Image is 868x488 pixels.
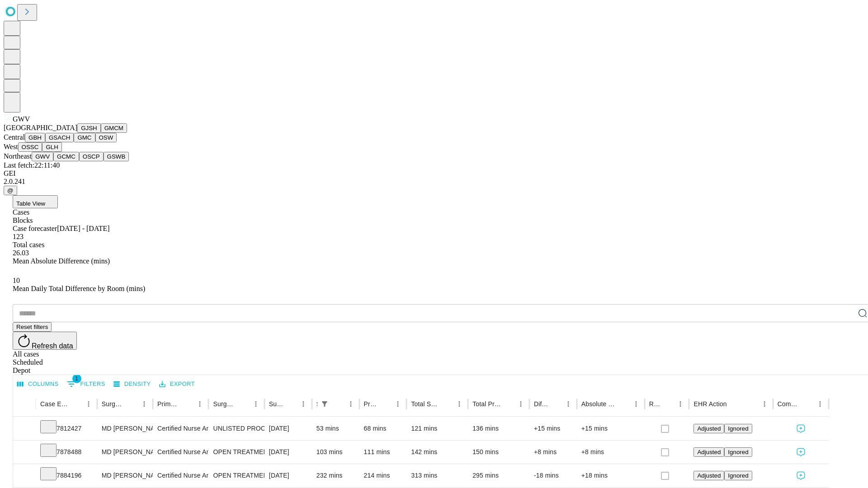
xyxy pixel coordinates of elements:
[40,417,93,440] div: 7812427
[581,400,616,408] div: Absolute Difference
[318,398,331,410] button: Show filters
[13,115,30,123] span: GWV
[13,241,44,249] span: Total cases
[364,400,378,408] div: Predicted In Room Duration
[801,398,814,410] button: Sort
[18,421,31,437] button: Expand
[674,398,687,410] button: Menu
[15,377,61,391] button: Select columns
[157,400,180,408] div: Primary Service
[4,169,864,178] div: GEI
[40,464,93,487] div: 7884196
[57,225,109,232] span: [DATE] - [DATE]
[237,398,250,410] button: Sort
[40,441,93,464] div: 7878488
[549,398,562,410] button: Sort
[728,472,748,479] span: Ignored
[138,398,151,410] button: Menu
[16,324,48,330] span: Reset filters
[213,417,259,440] div: UNLISTED PROCEDURE LEG OR ANKLE
[693,400,726,408] div: EHR Action
[7,187,14,194] span: @
[40,400,69,408] div: Case Epic Id
[411,400,439,408] div: Total Scheduled Duration
[102,441,148,464] div: MD [PERSON_NAME] [PERSON_NAME] Md
[213,464,259,487] div: OPEN TREATMENT [MEDICAL_DATA] WITH PLATE
[534,441,572,464] div: +8 mins
[181,398,193,410] button: Sort
[13,277,20,284] span: 10
[269,417,307,440] div: [DATE]
[32,342,73,350] span: Refresh data
[534,400,548,408] div: Difference
[534,464,572,487] div: -18 mins
[102,417,148,440] div: MD [PERSON_NAME] [PERSON_NAME] Md
[65,377,108,391] button: Show filters
[472,400,501,408] div: Total Predicted Duration
[693,471,724,480] button: Adjusted
[697,449,721,455] span: Adjusted
[728,398,741,410] button: Sort
[82,398,95,410] button: Menu
[581,441,640,464] div: +8 mins
[25,133,45,142] button: GBH
[18,468,31,484] button: Expand
[77,123,101,133] button: GJSH
[13,285,145,292] span: Mean Daily Total Difference by Room (mins)
[364,464,402,487] div: 214 mins
[728,425,748,432] span: Ignored
[18,445,31,460] button: Expand
[661,398,674,410] button: Sort
[269,441,307,464] div: [DATE]
[318,398,331,410] div: 1 active filter
[4,178,864,186] div: 2.0.241
[13,233,24,240] span: 123
[4,143,18,150] span: West
[411,417,463,440] div: 121 mins
[316,441,355,464] div: 103 mins
[13,322,52,332] button: Reset filters
[316,400,317,408] div: Scheduled In Room Duration
[392,398,404,410] button: Menu
[101,123,127,133] button: GMCM
[32,152,53,161] button: GWV
[53,152,79,161] button: GCMC
[697,472,721,479] span: Adjusted
[697,425,721,432] span: Adjusted
[4,161,60,169] span: Last fetch: 22:11:40
[13,225,57,232] span: Case forecaster
[102,464,148,487] div: MD [PERSON_NAME] [PERSON_NAME] Md
[4,133,25,141] span: Central
[472,441,525,464] div: 150 mins
[13,332,77,350] button: Refresh data
[472,417,525,440] div: 136 mins
[284,398,297,410] button: Sort
[649,400,661,408] div: Resolved in EHR
[693,424,724,433] button: Adjusted
[581,464,640,487] div: +18 mins
[4,186,17,195] button: @
[70,398,82,410] button: Sort
[125,398,138,410] button: Sort
[74,133,95,142] button: GMC
[440,398,453,410] button: Sort
[213,400,236,408] div: Surgery Name
[364,417,402,440] div: 68 mins
[724,424,752,433] button: Ignored
[95,133,117,142] button: OSW
[534,417,572,440] div: +15 mins
[102,400,124,408] div: Surgeon Name
[453,398,466,410] button: Menu
[157,417,204,440] div: Certified Nurse Anesthetist
[16,200,45,207] span: Table View
[472,464,525,487] div: 295 mins
[364,441,402,464] div: 111 mins
[104,152,129,161] button: GSWB
[316,464,355,487] div: 232 mins
[297,398,310,410] button: Menu
[728,449,748,455] span: Ignored
[411,441,463,464] div: 142 mins
[778,400,800,408] div: Comments
[4,152,32,160] span: Northeast
[42,142,61,152] button: GLH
